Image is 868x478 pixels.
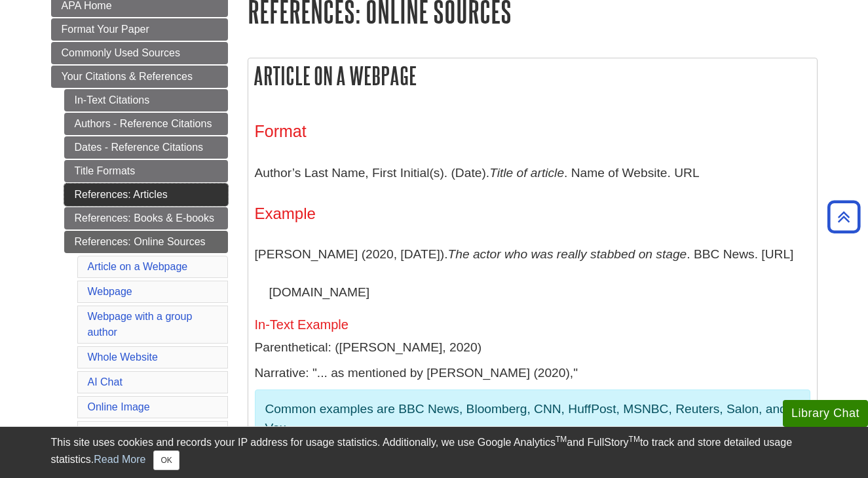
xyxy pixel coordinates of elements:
p: Author’s Last Name, First Initial(s). (Date). . Name of Website. URL [255,154,810,192]
p: [PERSON_NAME] (2020, [DATE]). . BBC News. [URL][DOMAIN_NAME] [255,235,810,311]
div: This site uses cookies and records your IP address for usage statistics. Additionally, we use Goo... [51,435,818,470]
button: Close [153,450,179,470]
p: Parenthetical: ([PERSON_NAME], 2020) [255,338,810,357]
a: Title Formats [64,160,228,182]
a: AI Chat [88,376,123,388]
a: Your Citations & References [51,66,228,88]
p: Common examples are BBC News, Bloomberg, CNN, HuffPost, MSNBC, Reuters, Salon, and Vox. [265,400,800,438]
i: Title of article [489,166,564,180]
a: Authors - Reference Citations [64,113,228,135]
sup: TM [629,435,640,444]
a: In-Text Citations [64,89,228,111]
h3: Format [255,122,810,141]
a: Article on a Webpage [88,261,188,272]
a: Back to Top [823,208,865,226]
span: Your Citations & References [62,71,193,82]
a: Commonly Used Sources [51,42,228,64]
a: References: Online Sources [64,231,228,253]
p: Narrative: "... as mentioned by [PERSON_NAME] (2020)," [255,364,810,383]
h4: Example [255,205,810,222]
h2: Article on a Webpage [248,58,817,93]
a: Webpage [88,286,132,297]
a: Read More [94,454,145,465]
a: Whole Website [88,351,158,363]
a: Online Image [88,401,150,412]
a: Webpage with a group author [88,311,193,338]
span: Format Your Paper [62,24,149,35]
i: The actor who was really stabbed on stage [448,247,687,261]
a: Format Your Paper [51,18,228,41]
h5: In-Text Example [255,317,810,332]
button: Library Chat [783,400,868,427]
a: Dates - Reference Citations [64,136,228,159]
sup: TM [556,435,567,444]
a: References: Articles [64,184,228,206]
a: References: Books & E-books [64,207,228,229]
span: Commonly Used Sources [62,47,180,58]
